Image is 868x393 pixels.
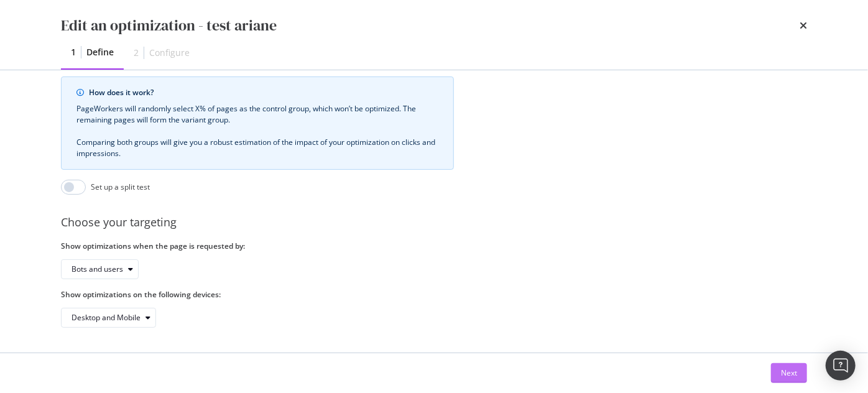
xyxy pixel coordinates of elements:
[826,351,856,381] div: Open Intercom Messenger
[76,103,438,159] div: PageWorkers will randomly select X% of pages as the control group, which won’t be optimized. The ...
[71,46,76,58] div: 1
[771,363,807,383] button: Next
[149,47,190,59] div: Configure
[61,308,156,328] button: Desktop and Mobile
[61,259,139,279] button: Bots and users
[72,266,123,273] div: Bots and users
[91,182,150,192] div: Set up a split test
[61,76,454,170] div: info banner
[89,87,438,98] div: How does it work?
[781,368,797,378] div: Next
[800,15,807,36] div: times
[61,289,454,300] label: Show optimizations on the following devices:
[134,47,139,59] div: 2
[72,314,141,321] div: Desktop and Mobile
[86,46,114,58] div: Define
[61,15,277,36] div: Edit an optimization - test ariane
[61,241,454,251] label: Show optimizations when the page is requested by:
